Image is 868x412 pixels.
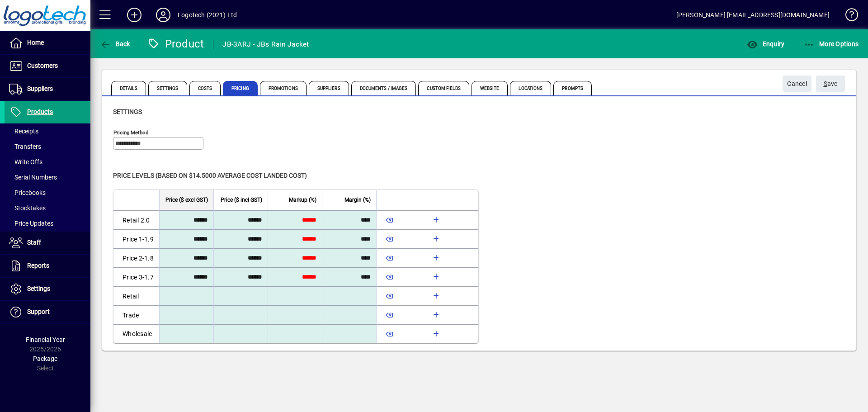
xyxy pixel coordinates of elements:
span: Reports [27,262,49,269]
a: Price Updates [5,216,90,231]
span: Markup (%) [289,195,316,205]
a: Stocktakes [5,200,90,216]
span: Settings [113,108,142,115]
td: Price 3-1.7 [113,267,159,286]
span: Locations [510,81,551,95]
span: Costs [189,81,221,95]
span: Pricebooks [9,189,46,196]
button: Add [120,7,149,23]
a: Transfers [5,139,90,154]
span: Settings [148,81,187,95]
span: Settings [27,285,50,292]
span: Documents / Images [351,81,416,95]
span: Stocktakes [9,204,46,212]
div: Logotech (2021) Ltd [178,8,237,22]
button: Profile [149,7,178,23]
div: Product [147,37,204,51]
a: Knowledge Base [839,2,857,31]
button: Back [98,36,132,52]
button: Cancel [783,76,811,92]
span: Price ($ incl GST) [221,195,262,205]
span: Website [472,81,508,95]
td: Trade [113,305,159,324]
a: Support [5,301,90,323]
span: Financial Year [26,336,65,343]
span: Home [27,39,44,46]
span: Write Offs [9,158,42,166]
span: Receipts [9,128,38,135]
span: Staff [27,239,41,246]
span: S [824,80,827,87]
span: Products [27,108,53,115]
span: Prompts [553,81,592,95]
span: Suppliers [309,81,349,95]
span: Support [27,308,50,315]
app-page-header-button: Back [90,36,140,52]
span: Price Updates [9,220,53,227]
a: Home [5,32,90,54]
span: Cancel [787,76,807,91]
div: JB-3ARJ - JBs Rain Jacket [222,37,309,52]
span: Custom Fields [418,81,469,95]
button: Enquiry [745,36,787,52]
span: Serial Numbers [9,174,57,181]
span: Price ($ excl GST) [165,195,208,205]
span: Enquiry [747,40,784,47]
a: Pricebooks [5,185,90,200]
span: Pricing [223,81,258,95]
a: Receipts [5,123,90,139]
span: Margin (%) [344,195,371,205]
a: Write Offs [5,154,90,170]
td: Retail [113,286,159,305]
span: More Options [804,40,859,47]
span: Customers [27,62,58,69]
button: Save [816,76,845,92]
span: Transfers [9,143,41,150]
a: Customers [5,55,90,77]
td: Wholesale [113,324,159,343]
a: Staff [5,232,90,254]
span: Promotions [260,81,307,95]
button: More Options [802,36,861,52]
span: Back [100,40,130,47]
a: Settings [5,278,90,300]
a: Reports [5,255,90,277]
td: Retail 2.0 [113,210,159,229]
a: Serial Numbers [5,170,90,185]
span: Details [111,81,146,95]
td: Price 2-1.8 [113,248,159,267]
span: Package [33,355,57,362]
span: Price levels (based on $14.5000 Average cost landed cost) [113,172,307,179]
span: Suppliers [27,85,53,92]
span: ave [824,76,838,91]
a: Suppliers [5,78,90,100]
td: Price 1-1.9 [113,229,159,248]
div: [PERSON_NAME] [EMAIL_ADDRESS][DOMAIN_NAME] [676,8,830,22]
mat-label: Pricing method [113,129,149,136]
